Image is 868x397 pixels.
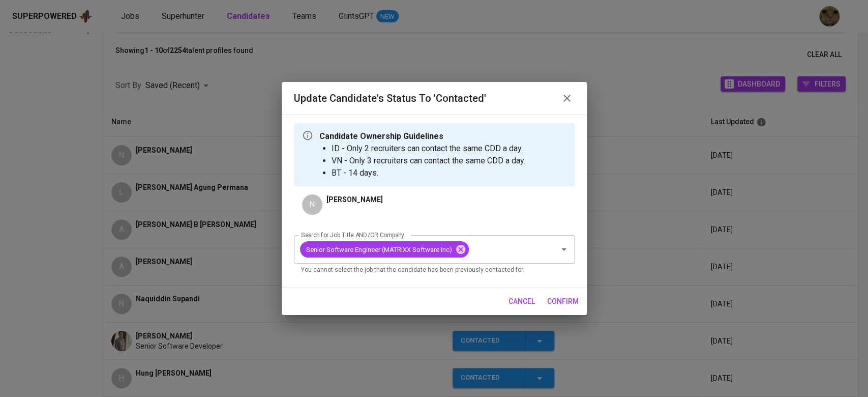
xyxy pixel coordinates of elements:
[557,242,571,257] button: Open
[319,130,525,143] p: Candidate Ownership Guidelines
[543,292,583,311] button: confirm
[302,194,322,215] div: N
[332,143,525,155] li: ID - Only 2 recruiters can contact the same CDD a day.
[301,265,567,275] p: You cannot select the job that the candidate has been previously contacted for.
[508,295,535,308] span: cancel
[300,245,458,254] span: Senior Software Engineer (MATRIXX Software Inc)
[294,90,486,106] h6: Update Candidate's Status to 'Contacted'
[326,194,383,205] p: [PERSON_NAME]
[332,167,525,179] li: BT - 14 days.
[300,241,469,258] div: Senior Software Engineer (MATRIXX Software Inc)
[547,295,579,308] span: confirm
[504,292,539,311] button: cancel
[332,155,525,167] li: VN - Only 3 recruiters can contact the same CDD a day.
